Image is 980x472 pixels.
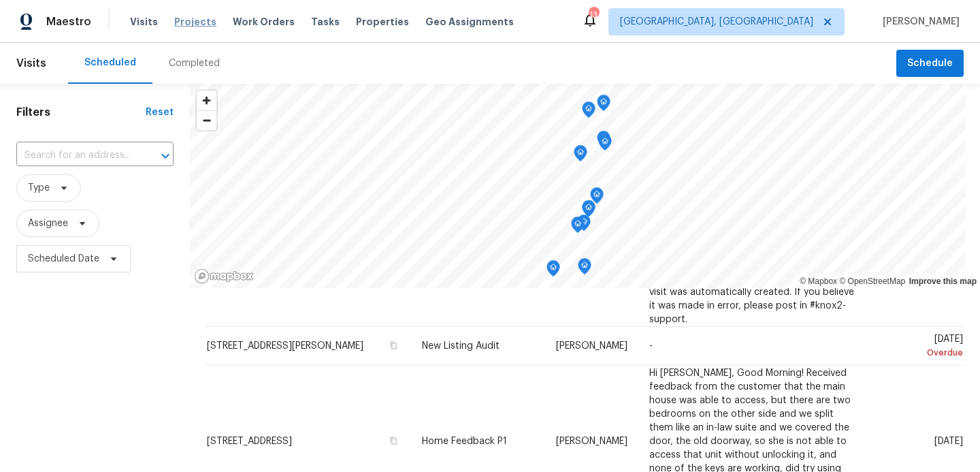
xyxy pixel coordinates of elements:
span: - [649,341,653,351]
span: [PERSON_NAME] [877,15,960,29]
span: Assignee [28,217,68,230]
div: Map marker [578,258,591,279]
div: Map marker [582,200,595,221]
span: Scheduled Date [28,252,99,266]
span: [GEOGRAPHIC_DATA], [GEOGRAPHIC_DATA] [620,15,813,29]
span: Visits [130,15,158,29]
div: Reset [146,106,174,119]
div: Completed [169,57,220,70]
span: Properties [356,15,409,29]
button: Copy Address [388,434,400,446]
span: Visits [16,48,46,78]
a: Mapbox [800,277,837,286]
span: Projects [174,15,216,29]
div: Map marker [598,134,612,155]
span: Type [28,181,50,195]
span: Zoom out [197,111,216,130]
div: Map marker [597,95,610,116]
div: Map marker [574,145,587,166]
span: [DATE] [934,436,963,445]
div: 13 [589,8,598,22]
span: [DATE] [877,334,963,360]
div: Scheduled [84,56,136,69]
div: Map marker [597,131,610,152]
div: Map marker [546,260,560,281]
span: Home Feedback P1 [422,436,507,445]
span: [STREET_ADDRESS][PERSON_NAME] [207,341,363,351]
span: [PERSON_NAME] [556,436,627,445]
span: Schedule [907,55,953,72]
div: Map marker [582,101,595,123]
span: Maestro [46,15,91,29]
span: Geo Assignments [425,15,514,29]
button: Copy Address [388,339,400,351]
span: [STREET_ADDRESS] [207,436,292,445]
button: Open [156,146,175,166]
span: Work Orders [233,15,295,29]
div: Map marker [590,187,604,208]
a: Improve this map [909,277,977,286]
div: Overdue [877,346,963,360]
div: Map marker [577,215,591,236]
a: Mapbox homepage [194,268,254,284]
h1: Filters [16,106,146,119]
button: Zoom out [197,110,216,130]
canvas: Map [190,84,966,288]
button: Schedule [896,50,964,78]
span: New Listing Audit [422,341,500,351]
div: Map marker [571,217,585,238]
input: Search for an address... [16,145,135,166]
a: OpenStreetMap [839,277,905,286]
button: Zoom in [197,91,216,110]
span: [PERSON_NAME] [556,341,627,351]
span: Tasks [311,17,340,27]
